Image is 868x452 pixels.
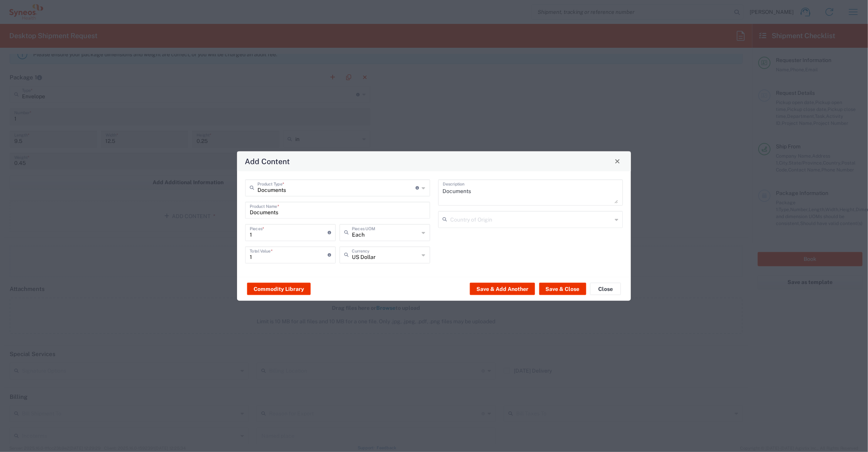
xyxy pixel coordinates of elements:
button: Close [590,283,621,295]
h4: Add Content [245,156,290,167]
button: Commodity Library [247,283,311,295]
button: Save & Close [539,283,586,295]
button: Close [612,156,623,166]
button: Save & Add Another [470,283,535,295]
